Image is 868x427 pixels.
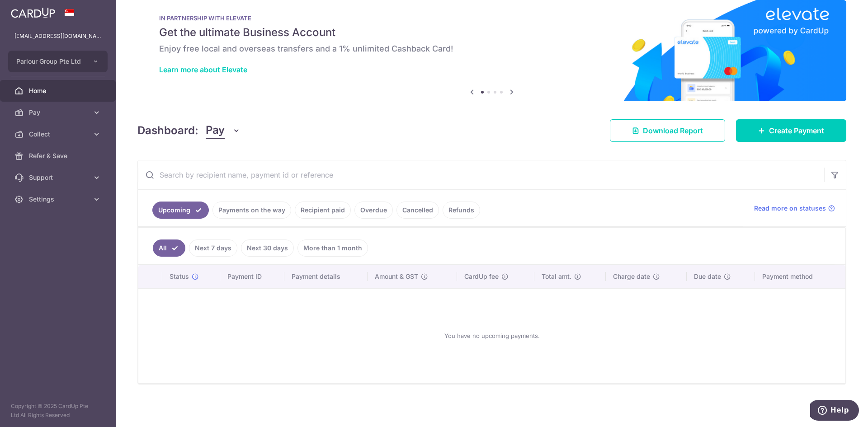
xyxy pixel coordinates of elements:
span: Due date [694,272,721,281]
span: Charge date [613,272,650,281]
span: Download Report [643,125,703,136]
h4: Dashboard: [137,122,198,139]
span: Pay [206,122,225,139]
span: Status [170,272,189,281]
iframe: Opens a widget where you can find more information [810,400,859,422]
a: Learn more about Elevate [159,65,247,74]
a: Upcoming [152,202,209,219]
a: Overdue [354,202,393,219]
a: Payments on the way [212,202,291,219]
button: Pay [206,122,241,139]
th: Payment ID [220,265,284,288]
span: Total amt. [542,272,571,281]
span: Amount & GST [375,272,418,281]
span: Pay [29,108,89,117]
a: Next 30 days [241,239,294,257]
span: Refer & Save [29,151,89,160]
a: All [153,239,185,257]
span: Collect [29,130,89,139]
a: Create Payment [736,119,846,142]
span: Support [29,173,89,182]
span: Parlour Group Pte Ltd [16,57,83,66]
a: Recipient paid [295,202,351,219]
img: CardUp [11,7,55,18]
a: Next 7 days [189,239,237,257]
th: Payment method [755,265,845,288]
div: You have no upcoming payments. [149,296,835,375]
h6: Enjoy free local and overseas transfers and a 1% unlimited Cashback Card! [159,43,825,54]
span: Home [29,86,89,95]
a: More than 1 month [297,239,368,257]
span: Read more on statuses [754,204,826,213]
a: Refunds [443,202,480,219]
a: Download Report [610,119,725,142]
a: Cancelled [396,202,439,219]
p: [EMAIL_ADDRESS][DOMAIN_NAME] [14,32,101,41]
p: IN PARTNERSHIP WITH ELEVATE [159,14,825,22]
a: Read more on statuses [754,204,835,213]
input: Search by recipient name, payment id or reference [138,160,824,189]
button: Parlour Group Pte Ltd [8,51,108,72]
th: Payment details [284,265,368,288]
h5: Get the ultimate Business Account [159,25,825,40]
span: Create Payment [769,125,824,136]
span: Settings [29,195,89,204]
span: CardUp fee [464,272,499,281]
